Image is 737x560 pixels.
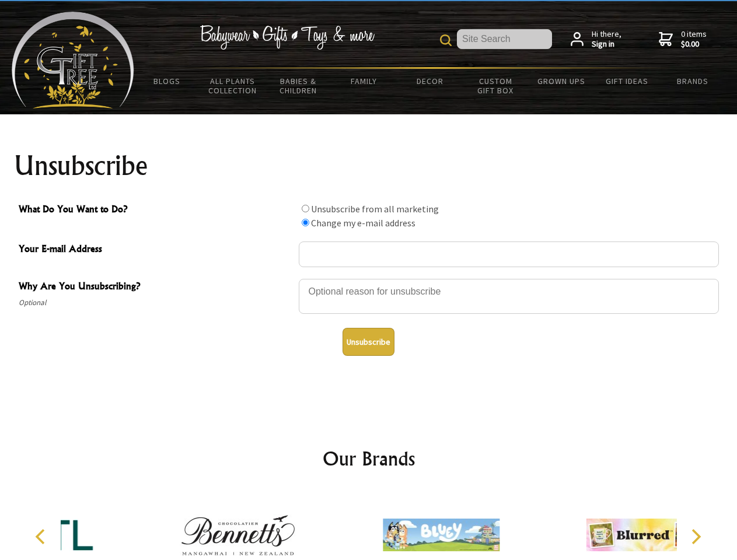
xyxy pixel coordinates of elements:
input: Your E-mail Address [299,242,719,267]
h2: Our Brands [23,444,714,473]
a: All Plants Collection [200,69,266,103]
a: Decor [397,69,463,93]
span: Optional [19,296,293,310]
img: Babyware - Gifts - Toys and more... [12,12,134,108]
span: Why Are You Unsubscribing? [19,279,293,296]
a: Brands [660,69,726,93]
h1: Unsubscribe [14,152,724,180]
a: Gift Ideas [594,69,660,93]
span: 0 items [681,29,707,50]
button: Unsubscribe [343,328,394,356]
textarea: Why Are You Unsubscribing? [299,279,719,314]
button: Next [683,524,708,549]
input: What Do You Want to Do? [302,219,309,226]
span: Your E-mail Address [19,242,293,258]
label: Change my e-mail address [311,217,415,229]
input: What Do You Want to Do? [302,205,309,212]
span: What Do You Want to Do? [19,202,293,219]
strong: $0.00 [681,39,707,50]
a: Grown Ups [528,69,594,93]
a: 0 items$0.00 [659,29,707,50]
a: BLOGS [134,69,200,93]
button: Previous [29,524,55,549]
img: product search [440,34,452,46]
a: Family [331,69,397,93]
a: Hi there,Sign in [571,29,621,50]
img: Babywear - Gifts - Toys & more [200,25,375,50]
label: Unsubscribe from all marketing [311,203,439,215]
a: Babies & Children [266,69,331,103]
input: Site Search [457,29,552,49]
strong: Sign in [592,39,621,50]
span: Hi there, [592,29,621,50]
a: Custom Gift Box [463,69,529,103]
